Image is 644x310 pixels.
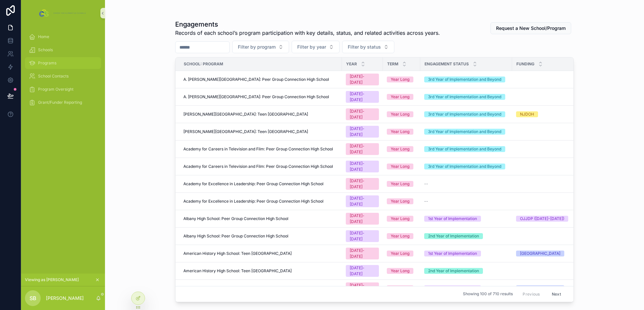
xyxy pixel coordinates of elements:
span: Academy for Excellence in Leadership: Peer Group Connection High School [183,181,323,187]
div: 2nd Year of Implementation [428,233,479,239]
span: American History High School: Teen [GEOGRAPHIC_DATA] [183,251,292,256]
a: [DATE]-[DATE] [346,213,379,225]
div: Year Long [391,251,409,256]
div: [DATE]-[DATE] [350,108,375,120]
div: Year Long [391,77,409,82]
button: Select Button [292,41,340,53]
span: -- [424,199,428,204]
div: Year Long [391,164,409,169]
a: [DATE]-[DATE] [346,282,379,294]
div: [DATE]-[DATE] [350,213,375,225]
a: Year Long [387,129,416,135]
span: Year [346,61,357,67]
span: Funding [516,61,534,67]
a: 3rd Year of Implementation and Beyond [424,94,508,100]
a: [GEOGRAPHIC_DATA] [516,251,578,256]
div: scrollable content [21,26,105,117]
button: Select Button [342,41,394,53]
div: [GEOGRAPHIC_DATA] [520,285,560,291]
span: Showing 100 of 710 results [463,292,513,297]
a: [DATE]-[DATE] [346,126,379,138]
div: Year Long [391,146,409,152]
a: Year Long [387,251,416,256]
a: Year Long [387,268,416,274]
a: 1st Year of Implementation [424,285,508,291]
div: [GEOGRAPHIC_DATA] [520,251,560,256]
p: [PERSON_NAME] [46,295,84,301]
div: [DATE]-[DATE] [350,265,375,277]
a: Grant/Funder Reporting [25,97,101,108]
div: Year Long [391,268,409,274]
span: [PERSON_NAME][GEOGRAPHIC_DATA]: Teen [GEOGRAPHIC_DATA] [183,112,308,117]
div: 1st Year of Implementation [428,216,477,222]
a: Arts High School: [GEOGRAPHIC_DATA] [183,286,338,291]
a: 1st Year of Implementation [424,216,508,222]
a: Academy for Careers in Television and Film: Peer Group Connection High School [183,164,338,169]
div: 1st Year of Implementation [428,251,477,256]
div: Year Long [391,111,409,117]
div: [DATE]-[DATE] [350,91,375,103]
a: Year Long [387,181,416,187]
div: [DATE]-[DATE] [350,230,375,242]
a: Academy for Excellence in Leadership: Peer Group Connection High School [183,199,338,204]
a: Year Long [387,216,416,222]
a: [DATE]-[DATE] [346,143,379,155]
div: [DATE]-[DATE] [350,74,375,85]
div: 3rd Year of Implementation and Beyond [428,129,501,135]
a: [DATE]-[DATE] [346,108,379,120]
a: [DATE]-[DATE] [346,195,379,207]
a: Schools [25,44,101,56]
div: [DATE]-[DATE] [350,178,375,190]
span: Arts High School: [GEOGRAPHIC_DATA] [183,286,257,291]
span: Home [38,34,49,39]
a: [DATE]-[DATE] [346,178,379,190]
a: Home [25,31,101,43]
a: Programs [25,57,101,69]
div: [DATE]-[DATE] [350,161,375,172]
span: School: Program [184,61,223,67]
span: Engagement Status [425,61,469,67]
a: School Contacts [25,70,101,82]
a: [PERSON_NAME][GEOGRAPHIC_DATA]: Teen [GEOGRAPHIC_DATA] [183,112,338,117]
div: Year Long [391,129,409,135]
button: Select Button [232,41,289,53]
a: Program Oversight [25,83,101,95]
span: American History High School: Teen [GEOGRAPHIC_DATA] [183,268,292,274]
a: -- [424,199,508,204]
div: 3rd Year of Implementation and Beyond [428,77,501,82]
div: 3rd Year of Implementation and Beyond [428,111,501,117]
span: Schools [38,47,53,53]
span: Albany High School: Peer Group Connection High School [183,216,288,221]
div: 1st Year of Implementation [428,285,477,291]
img: App logo [38,8,88,18]
div: [DATE]-[DATE] [350,195,375,207]
span: Viewing as [PERSON_NAME] [25,277,79,282]
a: [DATE]-[DATE] [346,161,379,172]
span: Records of each school’s program participation with key details, status, and related activities a... [175,29,440,37]
a: A. [PERSON_NAME][GEOGRAPHIC_DATA]: Peer Group Connection High School [183,94,338,100]
div: Year Long [391,233,409,239]
div: 3rd Year of Implementation and Beyond [428,164,501,169]
div: 3rd Year of Implementation and Beyond [428,94,501,100]
div: 2nd Year of Implementation [428,268,479,274]
span: Filter by status [348,44,381,50]
a: Year Long [387,285,416,291]
span: Academy for Careers in Television and Film: Peer Group Connection High School [183,146,333,152]
a: Year Long [387,77,416,82]
div: OJJDP ([DATE]-[DATE]) [520,216,564,222]
a: [PERSON_NAME][GEOGRAPHIC_DATA]: Teen [GEOGRAPHIC_DATA] [183,129,338,134]
div: Year Long [391,216,409,222]
div: [DATE]-[DATE] [350,248,375,259]
div: Year Long [391,181,409,187]
a: -- [424,181,508,187]
a: Academy for Careers in Television and Film: Peer Group Connection High School [183,146,338,152]
a: 3rd Year of Implementation and Beyond [424,111,508,117]
a: [DATE]-[DATE] [346,91,379,103]
a: Year Long [387,233,416,239]
a: [GEOGRAPHIC_DATA] [516,285,578,291]
span: Albany High School: Peer Group Connection High School [183,233,288,239]
a: 1st Year of Implementation [424,251,508,256]
span: Programs [38,60,56,66]
a: [DATE]-[DATE] [346,74,379,85]
a: Academy for Excellence in Leadership: Peer Group Connection High School [183,181,338,187]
